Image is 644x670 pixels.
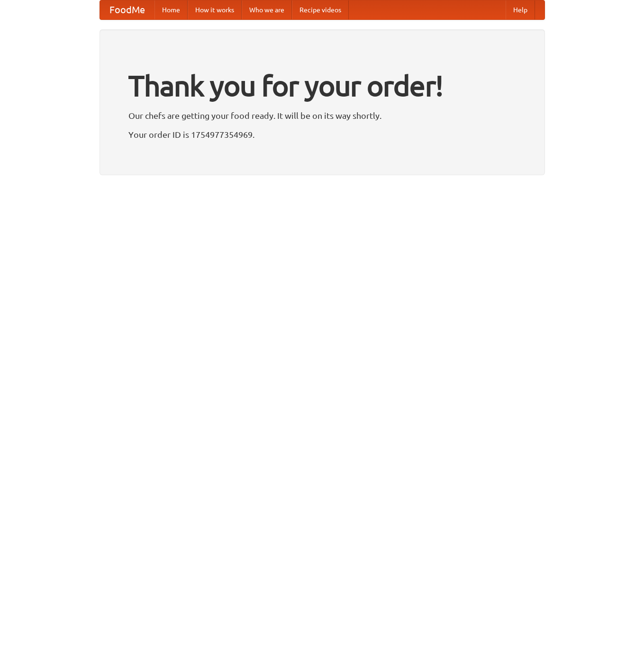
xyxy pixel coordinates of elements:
a: FoodMe [100,0,154,19]
a: Who we are [242,0,292,19]
a: Help [506,0,535,19]
a: Recipe videos [292,0,349,19]
p: Our chefs are getting your food ready. It will be on its way shortly. [128,108,516,123]
a: How it works [188,0,242,19]
p: Your order ID is 1754977354969. [128,127,516,142]
h1: Thank you for your order! [128,63,516,108]
a: Home [154,0,188,19]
